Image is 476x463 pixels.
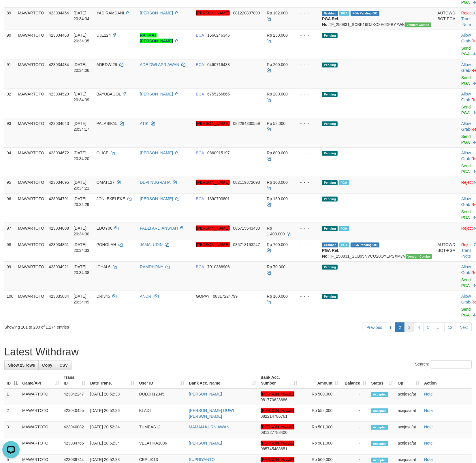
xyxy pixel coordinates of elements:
[261,441,294,446] em: [PERSON_NAME]
[267,92,288,96] span: Rp 200.000
[96,33,111,38] span: UJE124
[137,422,187,438] td: TUMBAS12
[371,392,388,397] span: Accepted
[74,151,89,161] span: [DATE] 20:34:20
[395,438,422,455] td: axnjosafat
[296,264,318,270] div: - - -
[61,389,88,405] td: 423042247
[461,105,471,115] a: Send PGA
[461,75,471,86] a: Send PGA
[16,193,46,223] td: MAWARTOTO
[267,265,286,269] span: Rp 70.000
[424,458,433,462] a: Note
[461,121,471,132] span: ·
[351,243,379,248] span: PGA Pending
[267,11,288,15] span: Rp 102.000
[300,422,341,438] td: Rp 501,000
[424,408,433,413] a: Note
[196,242,229,247] em: [PERSON_NAME]
[88,438,137,455] td: [DATE] 20:52:34
[261,414,287,419] span: Copy 082214786761 to clipboard
[4,177,16,193] td: 95
[61,422,88,438] td: 423040082
[96,294,110,299] span: DRI345
[371,408,388,413] span: Accepted
[189,441,222,446] a: [PERSON_NAME]
[322,16,339,27] b: PGA Ref. No:
[96,92,121,96] span: BAYUBAGOL
[395,422,422,438] td: axnjosafat
[339,226,349,231] span: Marked by axnjistel
[96,265,110,269] span: ICHAL6
[461,121,471,132] a: Allow Grab
[261,398,287,402] span: Copy 081770628686 to clipboard
[16,261,46,291] td: MAWARTOTO
[16,177,46,193] td: MAWARTOTO
[322,121,338,126] span: Pending
[422,372,472,389] th: Action
[16,8,46,30] td: MAWARTOTO
[4,59,16,89] td: 91
[196,92,204,96] span: BCA
[140,294,153,299] a: ANDRI
[16,291,46,320] td: MAWARTOTO
[300,372,341,389] th: Amount: activate to sort column ascending
[341,422,369,438] td: -
[424,323,433,332] a: 5
[339,180,349,185] span: Marked by axnjistel
[96,121,117,126] span: PALASIK15
[137,389,187,405] td: DULOH12345
[296,225,318,231] div: - - -
[320,239,435,261] td: TF_250831_SCB95NVCO20OYEPSXM7V
[415,360,472,369] label: Search:
[395,405,422,422] td: axnjosafat
[88,389,137,405] td: [DATE] 20:52:38
[49,226,69,230] span: 423034808
[461,265,471,275] a: Allow Grab
[267,196,288,201] span: Rp 150.000
[196,180,229,185] em: [PERSON_NAME]
[49,92,69,96] span: 423034529
[435,239,459,261] td: AUTOWD-BOT-PGA
[207,33,230,38] span: Copy 1560246346 to clipboard
[296,293,318,299] div: - - -
[424,392,433,396] a: Note
[4,118,16,147] td: 93
[461,209,471,220] a: Send PGA
[261,430,287,435] span: Copy 081327788400 to clipboard
[461,242,473,247] a: Reject
[322,63,338,68] span: Pending
[140,180,170,185] a: DEPI NUGRAHA
[49,33,69,38] span: 423034463
[461,226,473,230] a: Reject
[196,121,229,126] em: [PERSON_NAME]
[56,360,72,370] a: CSV
[96,242,116,247] span: POHOLAH
[461,62,471,73] span: ·
[59,363,68,368] span: CSV
[74,226,89,236] span: [DATE] 20:34:30
[74,265,89,275] span: [DATE] 20:34:38
[233,226,260,230] span: Copy 085715543430 to clipboard
[140,196,173,201] a: [PERSON_NAME]
[49,265,69,269] span: 423034921
[4,291,16,320] td: 100
[16,223,46,239] td: MAWARTOTO
[233,121,260,126] span: Copy 082284330559 to clipboard
[461,46,471,56] a: Send PGA
[341,405,369,422] td: -
[207,265,230,269] span: Copy 7010368906 to clipboard
[461,92,471,102] a: Allow Grab
[322,151,338,156] span: Pending
[322,294,338,299] span: Pending
[4,322,194,330] div: Showing 101 to 200 of 1,174 entries
[456,323,472,332] a: Next
[233,180,260,185] span: Copy 082119372093 to clipboard
[213,294,238,299] span: Copy 08817224799 to clipboard
[296,91,318,97] div: - - -
[433,323,445,332] a: …
[20,438,61,455] td: MAWARTOTO
[189,458,215,462] a: SUPRIYANTO
[444,323,456,332] a: 12
[137,438,187,455] td: VELATIKA1006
